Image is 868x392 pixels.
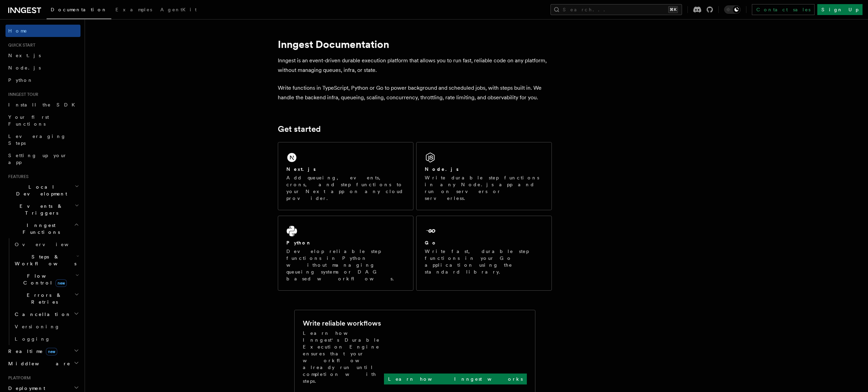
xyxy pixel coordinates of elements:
[5,74,80,86] a: Python
[5,238,80,345] div: Inngest Functions
[12,270,80,289] button: Flow Controlnew
[724,5,741,14] button: Toggle dark mode
[55,279,67,287] span: new
[5,348,57,355] span: Realtime
[286,174,405,202] p: Add queueing, events, crons, and step functions to your Next app on any cloud provider.
[278,56,552,75] p: Inngest is an event-driven durable execution platform that allows you to run fast, reliable code ...
[5,111,80,130] a: Your first Functions
[12,253,76,267] span: Steps & Workflows
[278,83,552,102] p: Write functions in TypeScript, Python or Go to power background and scheduled jobs, with steps bu...
[278,216,413,291] a: PythonDevelop reliable step functions in Python without managing queueing systems or DAG based wo...
[8,134,66,146] span: Leveraging Steps
[5,174,28,179] span: Features
[384,374,527,384] a: Learn how Inngest works
[8,153,67,165] span: Setting up your app
[5,222,74,236] span: Inngest Functions
[5,184,75,197] span: Local Development
[8,102,79,108] span: Install the SDK
[160,7,197,12] span: AgentKit
[12,320,80,333] a: Versioning
[5,345,80,357] button: Realtimenew
[15,242,85,247] span: Overview
[425,239,437,246] h2: Go
[416,142,552,210] a: Node.jsWrite durable step functions in any Node.js app and run on servers or serverless.
[8,53,41,58] span: Next.js
[5,375,31,381] span: Platform
[286,248,405,282] p: Develop reliable step functions in Python without managing queueing systems or DAG based workflows.
[47,2,111,19] a: Documentation
[5,357,80,370] button: Middleware
[550,4,682,15] button: Search...⌘K
[156,2,201,18] a: AgentKit
[286,166,316,173] h2: Next.js
[425,174,543,202] p: Write durable step functions in any Node.js app and run on servers or serverless.
[8,114,49,127] span: Your first Functions
[15,336,50,342] span: Logging
[303,330,384,384] p: Learn how Inngest's Durable Execution Engine ensures that your workflow already run until complet...
[425,248,543,275] p: Write fast, durable step functions in your Go application using the standard library.
[12,273,75,286] span: Flow Control
[12,311,71,318] span: Cancellation
[668,6,678,13] kbd: ⌘K
[388,376,523,382] p: Learn how Inngest works
[5,62,80,74] a: Node.js
[5,200,80,219] button: Events & Triggers
[5,385,45,392] span: Deployment
[46,348,57,355] span: new
[5,219,80,238] button: Inngest Functions
[278,38,552,50] h1: Inngest Documentation
[5,149,80,168] a: Setting up your app
[8,77,33,83] span: Python
[5,25,80,37] a: Home
[5,360,71,367] span: Middleware
[303,318,381,328] h2: Write reliable workflows
[5,181,80,200] button: Local Development
[5,49,80,62] a: Next.js
[416,216,552,291] a: GoWrite fast, durable step functions in your Go application using the standard library.
[425,166,459,173] h2: Node.js
[15,324,60,329] span: Versioning
[12,292,74,305] span: Errors & Retries
[51,7,107,12] span: Documentation
[286,239,312,246] h2: Python
[12,308,80,320] button: Cancellation
[5,203,75,216] span: Events & Triggers
[8,27,27,34] span: Home
[5,99,80,111] a: Install the SDK
[5,130,80,149] a: Leveraging Steps
[5,92,38,97] span: Inngest tour
[278,124,321,134] a: Get started
[12,333,80,345] a: Logging
[12,238,80,251] a: Overview
[111,2,156,18] a: Examples
[115,7,152,12] span: Examples
[278,142,413,210] a: Next.jsAdd queueing, events, crons, and step functions to your Next app on any cloud provider.
[12,251,80,270] button: Steps & Workflows
[8,65,41,71] span: Node.js
[752,4,815,15] a: Contact sales
[5,42,35,48] span: Quick start
[12,289,80,308] button: Errors & Retries
[817,4,863,15] a: Sign Up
